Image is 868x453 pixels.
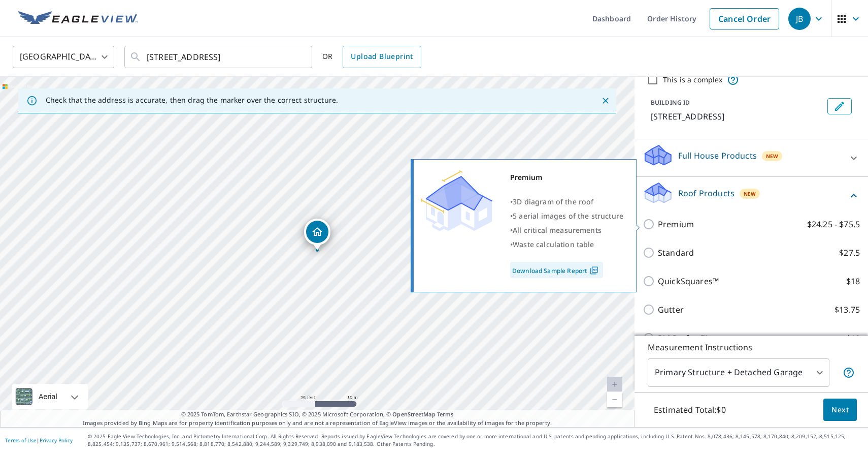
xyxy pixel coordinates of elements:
[46,96,338,105] p: Check that the address is accurate, then drag the marker over the correct structure.
[658,332,707,344] p: Bid Perfect™
[710,8,779,29] a: Cancel Order
[510,195,623,209] div: •
[322,46,421,68] div: OR
[766,152,778,160] span: New
[147,43,291,71] input: Search by address or latitude-longitude
[648,341,855,353] p: Measurement Instructions
[587,266,601,275] img: Pdf Icon
[513,239,594,249] span: Waste calculation table
[36,384,60,409] div: Aerial
[437,410,454,418] a: Terms
[658,275,719,287] p: QuickSquares™
[846,275,860,287] p: $18
[513,211,623,221] span: 5 aerial images of the structure
[651,98,690,107] p: BUILDING ID
[807,218,860,230] p: $24.25 - $75.5
[607,392,622,407] a: Current Level 20, Zoom Out
[599,94,612,107] button: Close
[663,75,723,85] label: This is a complex
[510,237,623,252] div: •
[392,410,435,418] a: OpenStreetMap
[88,433,863,448] p: © 2025 Eagle View Technologies, Inc. and Pictometry International Corp. All Rights Reserved. Repo...
[181,410,454,419] span: © 2025 TomTom, Earthstar Geographics SIO, © 2025 Microsoft Corporation, ©
[658,218,694,230] p: Premium
[678,149,757,162] p: Full House Products
[5,437,37,444] a: Terms of Use
[843,367,855,379] span: Your report will include the primary structure and a detached garage if one exists.
[658,247,694,259] p: Standard
[643,181,860,210] div: Roof ProductsNew
[421,170,492,231] img: Premium
[607,377,622,392] a: Current Level 20, Zoom In Disabled
[788,8,811,30] div: JB
[5,437,73,443] p: |
[18,11,138,26] img: EV Logo
[304,219,330,250] div: Dropped pin, building 1, Residential property, 2828 Claremont Rd Raleigh, NC 27608
[510,209,623,223] div: •
[744,190,756,198] span: New
[823,399,857,421] button: Next
[839,247,860,259] p: $27.5
[40,437,73,444] a: Privacy Policy
[678,187,735,199] p: Roof Products
[12,384,88,409] div: Aerial
[658,304,684,316] p: Gutter
[846,332,860,344] p: $18
[510,223,623,237] div: •
[643,143,860,172] div: Full House ProductsNew
[831,404,849,416] span: Next
[513,225,602,235] span: All critical measurements
[827,98,852,114] button: Edit building 1
[648,358,829,387] div: Primary Structure + Detached Garage
[510,262,603,278] a: Download Sample Report
[646,399,734,421] p: Estimated Total: $0
[651,110,823,123] p: [STREET_ADDRESS]
[351,50,413,63] span: Upload Blueprint
[343,46,421,68] a: Upload Blueprint
[513,197,593,206] span: 3D diagram of the roof
[834,304,860,316] p: $13.75
[510,170,623,185] div: Premium
[13,43,114,71] div: [GEOGRAPHIC_DATA]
